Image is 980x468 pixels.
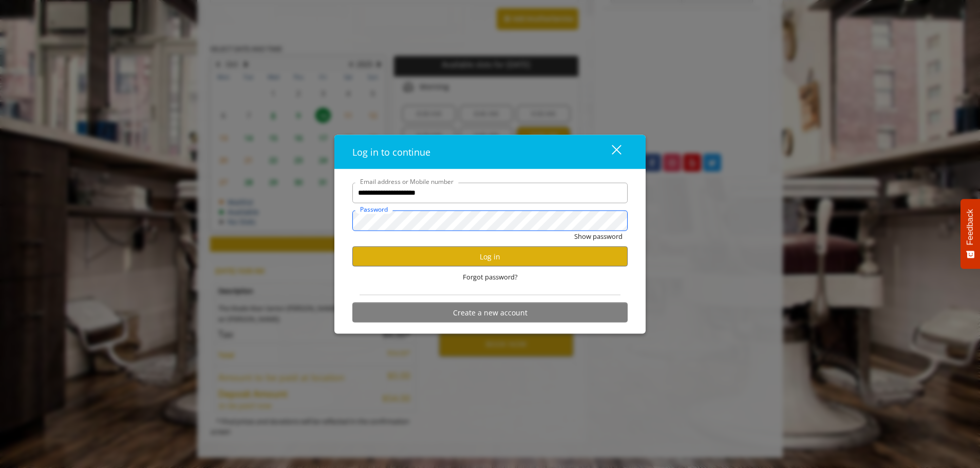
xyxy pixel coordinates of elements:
[352,182,628,203] input: Email address or Mobile number
[352,210,628,231] input: Password
[352,247,628,267] button: Log in
[352,303,628,323] button: Create a new account
[355,176,459,186] label: Email address or Mobile number
[593,141,628,162] button: close dialog
[966,209,975,245] span: Feedback
[600,144,620,159] div: close dialog
[355,204,393,214] label: Password
[352,145,430,158] span: Log in to continue
[463,272,518,283] span: Forgot password?
[960,199,980,269] button: Feedback - Show survey
[574,231,623,241] button: Show password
